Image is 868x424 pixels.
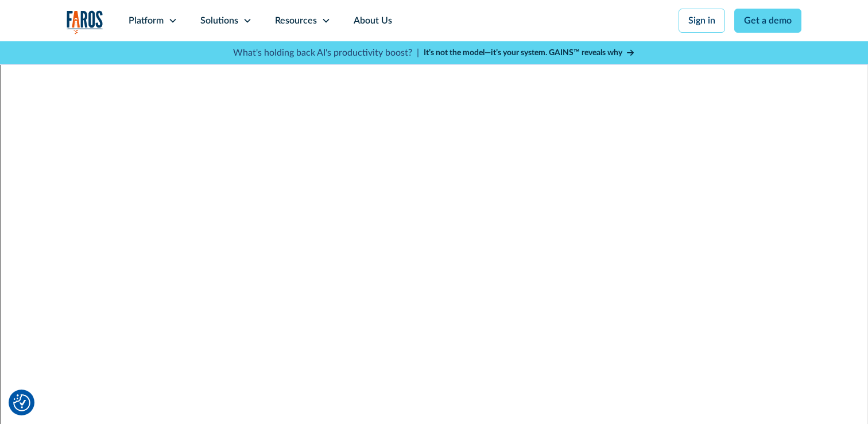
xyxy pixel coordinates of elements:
[679,9,725,33] a: Sign in
[233,46,419,60] p: What's holding back AI's productivity boost? |
[129,14,164,28] div: Platform
[424,47,635,59] a: It’s not the model—it’s your system. GAINS™ reveals why
[67,10,103,34] a: home
[424,49,622,57] strong: It’s not the model—it’s your system. GAINS™ reveals why
[13,394,30,411] img: Revisit consent button
[13,394,30,411] button: Cookie Settings
[734,9,801,33] a: Get a demo
[67,10,103,34] img: Logo of the analytics and reporting company Faros.
[200,14,238,28] div: Solutions
[275,14,317,28] div: Resources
